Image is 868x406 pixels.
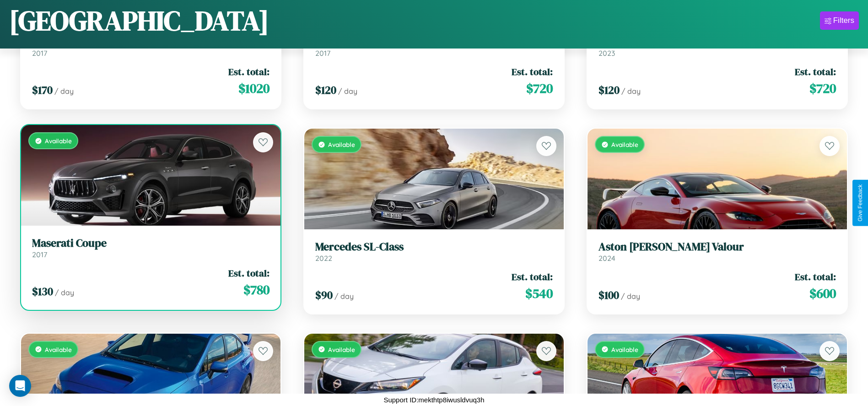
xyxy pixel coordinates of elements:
span: Est. total: [795,270,836,283]
span: $ 170 [32,82,53,97]
div: Open Intercom Messenger [9,375,31,397]
span: $ 720 [809,79,836,97]
span: 2017 [32,250,47,259]
h1: [GEOGRAPHIC_DATA] [9,2,269,39]
span: Est. total: [795,65,836,78]
span: / day [54,87,74,96]
span: / day [334,292,354,301]
a: Aston [PERSON_NAME] Valour2024 [598,240,836,263]
span: Available [328,141,355,148]
span: $ 720 [526,79,553,97]
span: Est. total: [228,65,270,78]
span: $ 100 [598,287,619,303]
span: Available [328,346,355,353]
span: 2022 [315,254,332,263]
span: $ 780 [243,281,270,299]
span: $ 120 [598,82,620,97]
span: Available [45,137,72,145]
button: Filters [820,11,859,30]
span: / day [55,288,74,297]
h3: Maserati Coupe [32,237,270,250]
a: Mercedes SL-Class2022 [315,240,553,263]
span: Available [611,346,638,353]
div: Filters [833,16,854,25]
h3: Mercedes SL-Class [315,240,553,254]
span: $ 120 [315,82,336,97]
span: 2024 [598,254,615,263]
span: 2017 [32,49,47,58]
span: $ 130 [32,284,53,299]
span: / day [338,87,357,96]
span: $ 90 [315,287,333,303]
h3: Aston [PERSON_NAME] Valour [598,240,836,254]
span: Est. total: [512,270,553,283]
span: 2017 [315,49,330,58]
p: Support ID: mekthtp8iwusldvuq3h [383,394,484,406]
span: $ 1020 [238,79,270,97]
span: Available [45,346,72,353]
span: $ 540 [525,284,553,303]
a: Maserati Coupe2017 [32,237,270,259]
span: Est. total: [512,65,553,78]
span: Available [611,141,638,148]
span: / day [621,87,641,96]
span: 2023 [598,49,615,58]
span: / day [621,292,640,301]
span: Est. total: [228,266,270,280]
div: Give Feedback [857,184,863,222]
span: $ 600 [809,284,836,303]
